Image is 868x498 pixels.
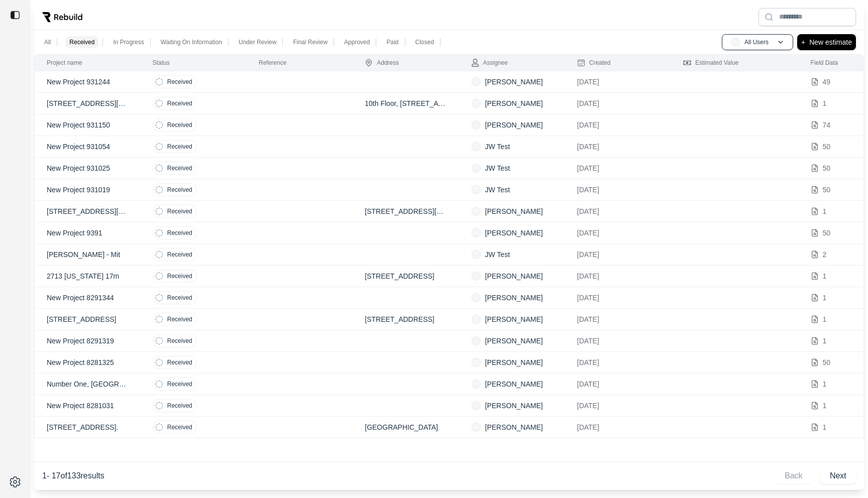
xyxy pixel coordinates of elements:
[485,379,543,389] p: [PERSON_NAME]
[577,250,659,260] p: [DATE]
[47,98,129,108] p: [STREET_ADDRESS][US_STATE][US_STATE]
[47,206,129,216] p: [STREET_ADDRESS][US_STATE][US_STATE].
[577,185,659,195] p: [DATE]
[167,272,192,280] p: Received
[10,10,20,20] img: toggle sidebar
[801,36,805,48] p: +
[47,422,129,432] p: [STREET_ADDRESS].
[577,77,659,87] p: [DATE]
[811,59,838,67] div: Field Data
[167,251,192,259] p: Received
[823,250,827,260] p: 2
[259,59,286,67] div: Reference
[471,206,481,216] span: AT
[577,59,611,67] div: Created
[47,120,129,130] p: New Project 931150
[167,164,192,172] p: Received
[167,207,192,215] p: Received
[344,38,370,46] p: Approved
[820,468,856,484] button: Next
[577,271,659,281] p: [DATE]
[167,143,192,151] p: Received
[293,38,328,46] p: Final Review
[471,77,481,87] span: J
[485,422,543,432] p: [PERSON_NAME]
[167,315,192,323] p: Received
[577,422,659,432] p: [DATE]
[386,38,398,46] p: Paid
[577,357,659,367] p: [DATE]
[823,314,827,324] p: 1
[722,34,793,50] button: AUAll Users
[485,293,543,303] p: [PERSON_NAME]
[823,357,831,367] p: 50
[823,120,831,130] p: 74
[485,336,543,346] p: [PERSON_NAME]
[823,206,827,216] p: 1
[471,401,481,411] span: J
[823,293,827,303] p: 1
[471,314,481,324] span: J
[485,206,543,216] p: [PERSON_NAME]
[485,314,543,324] p: [PERSON_NAME]
[167,337,192,345] p: Received
[471,250,481,260] span: JT
[577,314,659,324] p: [DATE]
[47,228,129,238] p: New Project 9391
[823,379,827,389] p: 1
[823,185,831,195] p: 50
[47,77,129,87] p: New Project 931244
[471,357,481,367] span: AT
[809,36,852,48] p: New estimate
[167,358,192,366] p: Received
[47,379,129,389] p: Number One, [GEOGRAPHIC_DATA].
[823,271,827,281] p: 1
[167,99,192,107] p: Received
[167,402,192,410] p: Received
[365,59,399,67] div: Address
[167,186,192,194] p: Received
[485,228,543,238] p: [PERSON_NAME]
[485,185,510,195] p: JW Test
[161,38,222,46] p: Waiting On Information
[113,38,144,46] p: In Progress
[471,379,481,389] span: AT
[577,336,659,346] p: [DATE]
[47,314,129,324] p: [STREET_ADDRESS]
[167,78,192,86] p: Received
[471,336,481,346] span: J
[823,228,831,238] p: 50
[823,163,831,173] p: 50
[823,77,831,87] p: 49
[577,401,659,411] p: [DATE]
[167,121,192,129] p: Received
[485,357,543,367] p: [PERSON_NAME]
[823,98,827,108] p: 1
[42,12,82,22] img: Rebuild
[485,77,543,87] p: [PERSON_NAME]
[730,37,740,47] span: AU
[485,163,510,173] p: JW Test
[577,228,659,238] p: [DATE]
[44,38,51,46] p: All
[577,98,659,108] p: [DATE]
[167,380,192,388] p: Received
[471,271,481,281] span: J
[577,120,659,130] p: [DATE]
[47,163,129,173] p: New Project 931025
[823,336,827,346] p: 1
[823,401,827,411] p: 1
[47,401,129,411] p: New Project 8281031
[577,163,659,173] p: [DATE]
[69,38,94,46] p: Received
[471,228,481,238] span: AT
[471,293,481,303] span: J
[353,266,459,287] td: [STREET_ADDRESS]
[42,470,104,482] p: 1 - 17 of 133 results
[353,201,459,222] td: [STREET_ADDRESS][US_STATE]
[683,59,739,67] div: Estimated Value
[577,293,659,303] p: [DATE]
[485,142,510,152] p: JW Test
[353,93,459,114] td: 10th Floor, [STREET_ADDRESS][US_STATE]
[153,59,170,67] div: Status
